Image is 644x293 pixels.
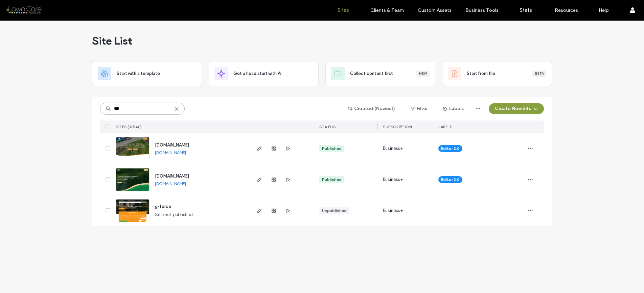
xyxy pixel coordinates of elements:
span: Editor 2.0 [441,145,460,152]
div: Start with a template [92,61,202,86]
button: Create New Site [489,103,544,114]
label: Sites [338,7,349,13]
div: Unpublished [322,208,347,214]
button: Labels [437,103,470,114]
a: g-force [155,204,171,209]
div: Collect content firstNew [325,61,435,86]
label: Stats [520,7,532,13]
div: Start from fileBeta [442,61,552,86]
span: Site not published [155,211,193,218]
label: Help [599,7,609,13]
span: Business+ [383,145,403,152]
span: Business+ [383,207,403,214]
span: Start from file [467,70,495,77]
a: [DOMAIN_NAME] [155,142,189,148]
span: Get a head start with AI [233,70,281,77]
label: Resources [555,7,578,13]
span: Help [16,5,29,11]
div: Beta [532,71,546,77]
label: Clients & Team [370,7,404,13]
a: [DOMAIN_NAME] [155,150,186,155]
span: Editor 2.0 [441,177,460,183]
span: Collect content first [350,70,393,77]
span: LABELS [438,125,452,129]
label: Custom Assets [418,7,452,13]
div: Get a head start with AI [209,61,319,86]
span: SITES (3/540) [116,125,142,129]
span: STATUS [319,125,336,129]
div: Published [322,177,342,183]
button: Created (Newest) [342,103,401,114]
div: Published [322,145,342,152]
span: Site List [92,34,132,48]
button: Filter [404,103,434,114]
label: Business Tools [465,7,499,13]
span: SUBSCRIPTION [383,125,412,129]
span: Start with a template [117,70,160,77]
a: [DOMAIN_NAME] [155,174,189,179]
div: New [416,71,430,77]
span: Business+ [383,176,403,183]
a: [DOMAIN_NAME] [155,181,186,186]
